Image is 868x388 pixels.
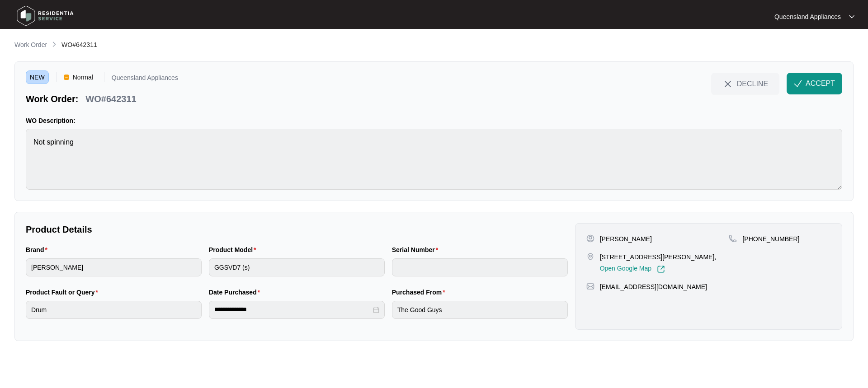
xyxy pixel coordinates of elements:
[85,93,136,105] p: WO#642311
[586,252,594,261] img: map-pin
[13,40,49,50] a: Work Order
[806,78,835,89] span: ACCEPT
[849,14,854,19] img: dropdown arrow
[586,282,594,290] img: map-pin
[26,288,102,297] label: Product Fault or Query
[26,129,842,190] textarea: Not spinning
[26,70,49,84] span: NEW
[600,265,665,273] a: Open Google Map
[711,73,779,94] button: close-IconDECLINE
[586,234,594,243] img: user-pin
[209,245,260,254] label: Product Model
[14,40,47,49] p: Work Order
[112,75,178,84] p: Queensland Appliances
[26,301,202,319] input: Product Fault or Query
[209,288,264,297] label: Date Purchased
[794,79,802,88] img: check-Icon
[392,245,442,254] label: Serial Number
[214,305,371,314] input: Date Purchased
[26,223,568,236] p: Product Details
[657,265,665,273] img: Link-External
[722,79,733,89] img: close-Icon
[51,41,58,48] img: chevron-right
[64,75,69,80] img: Vercel Logo
[61,41,97,48] span: WO#642311
[14,2,77,29] img: residentia service logo
[742,234,799,243] p: [PHONE_NUMBER]
[26,93,78,105] p: Work Order:
[787,73,842,94] button: check-IconACCEPT
[26,116,842,125] p: WO Description:
[774,12,841,21] p: Queensland Appliances
[392,301,568,319] input: Purchased From
[392,258,568,276] input: Serial Number
[26,258,202,276] input: Brand
[26,245,51,254] label: Brand
[600,234,652,243] p: [PERSON_NAME]
[737,79,768,89] span: DECLINE
[729,234,737,243] img: map-pin
[69,70,97,84] span: Normal
[600,252,717,262] p: [STREET_ADDRESS][PERSON_NAME],
[392,288,449,297] label: Purchased From
[600,282,707,291] p: [EMAIL_ADDRESS][DOMAIN_NAME]
[209,258,385,276] input: Product Model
